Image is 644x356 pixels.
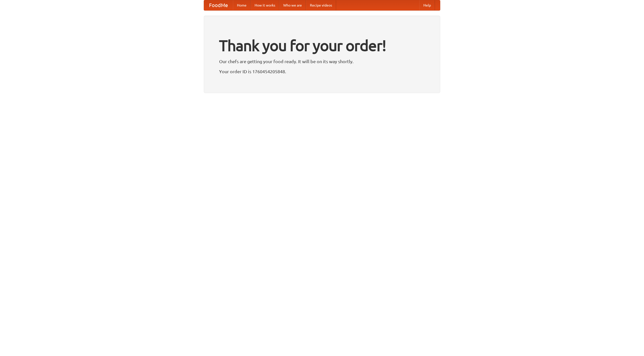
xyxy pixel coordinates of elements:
a: Recipe videos [306,0,336,10]
p: Our chefs are getting your food ready. It will be on its way shortly. [219,58,425,65]
a: FoodMe [204,0,233,10]
p: Your order ID is 1760454205848. [219,68,425,75]
a: How it works [251,0,279,10]
a: Help [419,0,435,10]
a: Home [233,0,251,10]
h1: Thank you for your order! [219,33,425,58]
a: Who we are [279,0,306,10]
